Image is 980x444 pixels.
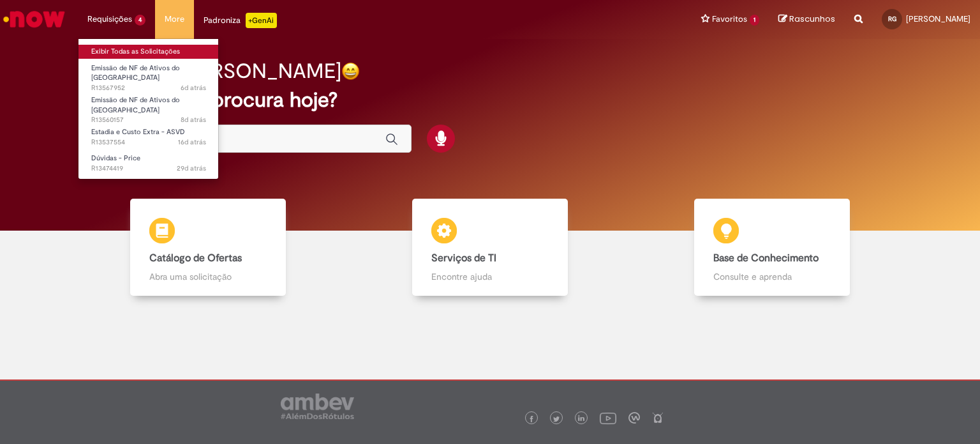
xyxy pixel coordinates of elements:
a: Rascunhos [778,13,835,26]
img: logo_footer_facebook.png [528,416,535,422]
span: 16d atrás [178,137,206,147]
span: R13567952 [91,83,206,93]
b: Serviços de TI [431,252,496,264]
div: Padroniza [204,13,277,28]
a: Catálogo de Ofertas Abra uma solicitação [67,199,349,296]
time: 23/09/2025 16:14:50 [181,115,206,125]
img: ServiceNow [1,6,67,32]
time: 25/09/2025 16:45:14 [181,83,206,93]
a: Aberto R13474419 : Dúvidas - Price [78,151,219,175]
span: 4 [135,15,145,26]
span: 8d atrás [181,115,206,125]
img: logo_footer_ambev_rotulo_gray.png [281,394,354,419]
h2: O que você procura hoje? [97,89,884,111]
span: Emissão de NF de Ativos do [GEOGRAPHIC_DATA] [91,95,180,115]
span: Rascunhos [789,13,835,25]
img: logo_footer_workplace.png [628,412,640,424]
p: Abra uma solicitação [149,270,266,283]
span: R13474419 [91,164,206,174]
img: logo_footer_linkedin.png [578,415,584,423]
a: Aberto R13537554 : Estadia e Custo Extra - ASVD [78,125,219,149]
img: logo_footer_naosei.png [652,412,664,424]
h2: Bom dia, [PERSON_NAME] [97,60,341,82]
span: R13537554 [91,137,206,148]
span: 6d atrás [181,83,206,93]
span: 29d atrás [177,164,206,173]
time: 02/09/2025 18:18:16 [177,164,206,173]
p: Encontre ajuda [431,270,548,283]
a: Aberto R13567952 : Emissão de NF de Ativos do ASVD [78,61,219,89]
span: RG [888,15,896,23]
span: R13560157 [91,115,206,125]
ul: Requisições [78,38,219,180]
span: Estadia e Custo Extra - ASVD [91,127,185,137]
p: +GenAi [246,13,277,28]
b: Catálogo de Ofertas [149,252,242,264]
img: logo_footer_twitter.png [553,416,560,422]
a: Serviços de TI Encontre ajuda [349,199,631,296]
b: Base de Conhecimento [713,252,819,264]
a: Base de Conhecimento Consulte e aprenda [631,199,913,296]
time: 15/09/2025 19:53:24 [178,137,206,147]
span: Requisições [87,13,132,26]
img: logo_footer_youtube.png [600,410,616,426]
span: Dúvidas - Price [91,153,140,163]
a: Aberto R13560157 : Emissão de NF de Ativos do ASVD [78,93,219,121]
img: happy-face.png [341,62,360,80]
span: More [165,13,184,26]
span: [PERSON_NAME] [906,13,970,24]
span: Emissão de NF de Ativos do [GEOGRAPHIC_DATA] [91,63,180,83]
p: Consulte e aprenda [713,270,830,283]
span: 1 [750,15,759,26]
a: Exibir Todas as Solicitações [78,45,219,59]
span: Favoritos [712,13,747,26]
